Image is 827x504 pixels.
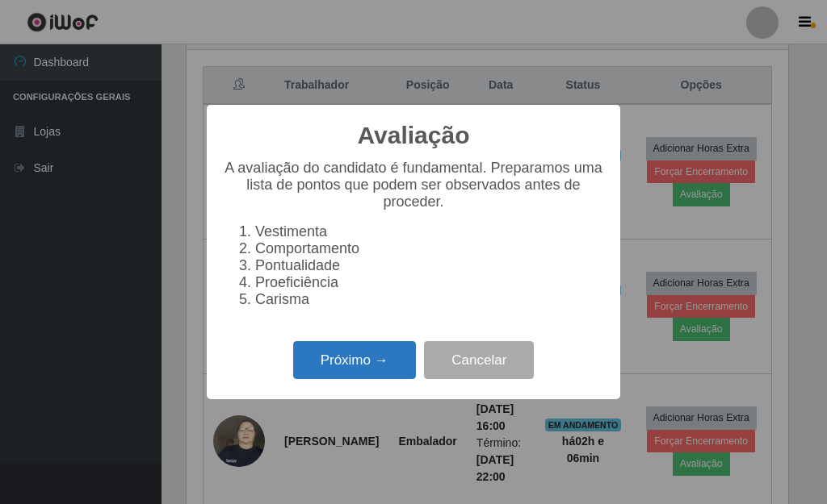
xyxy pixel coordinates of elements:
[255,240,604,257] li: Comportamento
[223,160,604,210] p: A avaliação do candidato é fundamental. Preparamos uma lista de pontos que podem ser observados a...
[255,223,604,240] li: Vestimenta
[293,341,416,379] button: Próximo →
[358,121,470,150] h2: Avaliação
[424,341,534,379] button: Cancelar
[255,291,604,308] li: Carisma
[255,274,604,291] li: Proeficiência
[255,257,604,274] li: Pontualidade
